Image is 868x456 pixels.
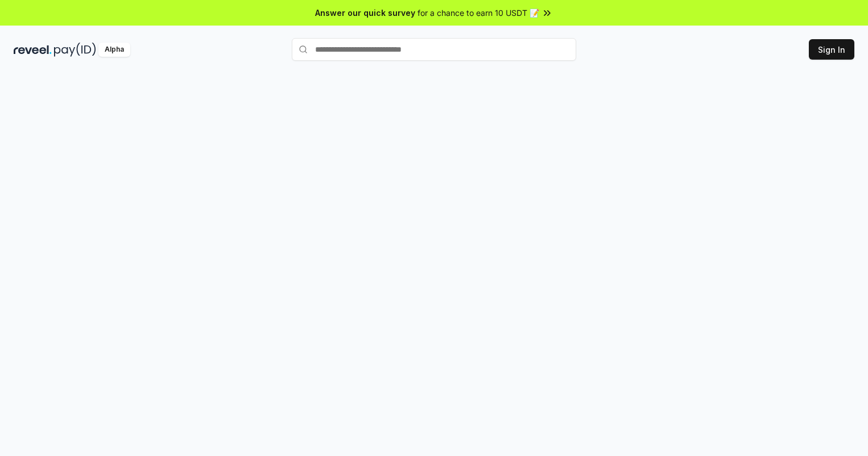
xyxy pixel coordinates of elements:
img: reveel_dark [14,43,52,57]
img: pay_id [54,43,96,57]
span: for a chance to earn 10 USDT 📝 [418,7,539,19]
span: Answer our quick survey [315,7,415,19]
div: Alpha [98,43,130,57]
button: Sign In [809,39,854,60]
